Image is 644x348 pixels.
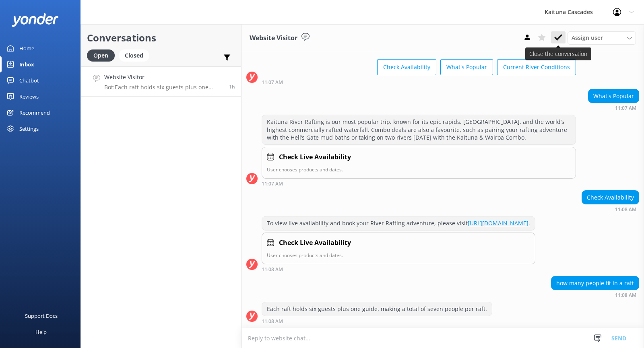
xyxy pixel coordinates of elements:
div: Open [87,49,115,62]
div: Chatbot [19,72,39,89]
div: Inbox [19,56,34,72]
a: Closed [119,51,153,60]
a: [URL][DOMAIN_NAME]. [468,219,530,227]
div: Settings [19,121,39,137]
strong: 11:08 AM [615,293,636,298]
strong: 11:07 AM [262,80,283,85]
div: 11:07am 18-Aug-2025 (UTC +12:00) Pacific/Auckland [262,181,576,186]
h4: Check Live Availability [279,152,351,163]
div: What's Popular [588,89,639,103]
div: Closed [119,49,149,62]
p: User chooses products and dates. [267,251,530,259]
strong: 11:08 AM [262,319,283,324]
h4: Check Live Availability [279,238,351,248]
div: Check Availability [582,191,639,204]
div: Help [35,324,47,340]
button: What's Popular [440,59,493,75]
span: Assign user [572,33,603,42]
div: how many people fit in a raft [551,276,639,290]
div: Reviews [19,89,39,105]
div: 11:08am 18-Aug-2025 (UTC +12:00) Pacific/Auckland [262,266,535,272]
div: Recommend [19,105,50,121]
div: 11:07am 18-Aug-2025 (UTC +12:00) Pacific/Auckland [588,105,639,111]
div: To view live availability and book your River Rafting adventure, please visit [262,216,535,230]
div: Kaituna River Rafting is our most popular trip, known for its epic rapids, [GEOGRAPHIC_DATA], and... [262,115,576,144]
strong: 11:07 AM [262,181,283,186]
div: Each raft holds six guests plus one guide, making a total of seven people per raft. [262,302,492,316]
span: 11:08am 18-Aug-2025 (UTC +12:00) Pacific/Auckland [229,83,235,90]
a: Open [87,51,119,60]
div: Assign User [568,31,636,44]
strong: 11:07 AM [615,106,636,111]
h4: Website Visitor [104,73,223,82]
button: Current River Conditions [497,59,576,75]
a: Website VisitorBot:Each raft holds six guests plus one guide, making a total of seven people per ... [81,66,241,97]
div: 11:07am 18-Aug-2025 (UTC +12:00) Pacific/Auckland [262,79,576,85]
div: 11:08am 18-Aug-2025 (UTC +12:00) Pacific/Auckland [582,206,639,212]
div: 11:08am 18-Aug-2025 (UTC +12:00) Pacific/Auckland [262,318,492,324]
h3: Website Visitor [250,33,297,43]
p: User chooses products and dates. [267,166,571,173]
p: Bot: Each raft holds six guests plus one guide, making a total of seven people per raft. [104,84,223,91]
div: 11:08am 18-Aug-2025 (UTC +12:00) Pacific/Auckland [551,292,639,298]
strong: 11:08 AM [615,207,636,212]
div: Support Docs [25,308,58,324]
button: Check Availability [377,59,436,75]
div: Home [19,40,34,56]
strong: 11:08 AM [262,267,283,272]
img: yonder-white-logo.png [12,13,58,27]
h2: Conversations [87,30,235,45]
